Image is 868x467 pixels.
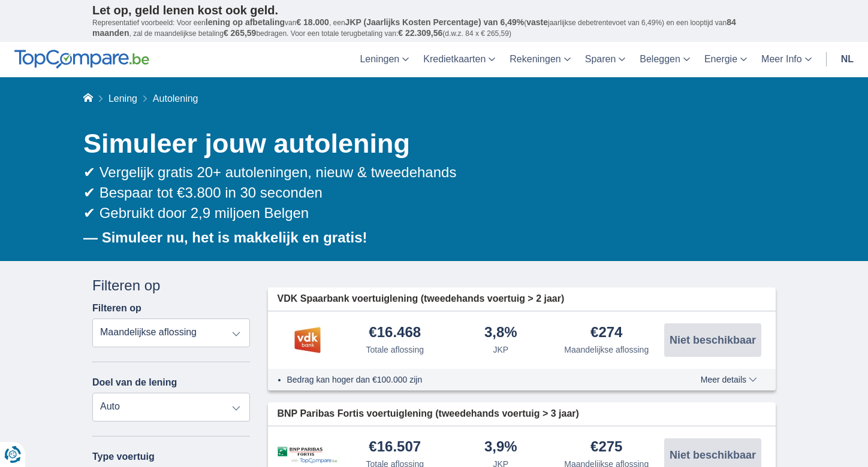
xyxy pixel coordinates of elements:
a: Energie [697,42,754,77]
button: Meer details [692,375,766,384]
span: VDK Spaarbank voertuiglening (tweedehands voertuig > 2 jaar) [278,292,565,306]
span: lening op afbetaling [206,17,285,27]
span: € 265,59 [224,28,257,38]
img: TopCompare [14,50,149,69]
div: €16.468 [369,325,421,341]
span: € 22.309,56 [398,28,442,38]
div: Maandelijkse aflossing [564,344,649,356]
label: Type voertuig [92,451,155,462]
span: Meer details [701,375,757,384]
span: € 18.000 [296,17,329,27]
div: €16.507 [369,439,421,456]
span: 84 maanden [92,17,736,38]
span: Niet beschikbaar [670,335,756,345]
div: €275 [590,439,622,456]
div: €274 [590,325,622,341]
a: nl [834,42,861,77]
a: Home [83,93,93,104]
div: Filteren op [92,275,250,296]
span: Niet beschikbaar [670,450,756,460]
b: — Simuleer nu, het is makkelijk en gratis! [83,229,367,245]
div: Totale aflossing [366,344,424,356]
p: Let op, geld lenen kost ook geld. [92,3,776,17]
a: Kredietkaarten [416,42,502,77]
label: Doel van de lening [92,377,177,388]
h1: Simuleer jouw autolening [83,125,776,162]
a: Sparen [578,42,633,77]
a: Meer Info [754,42,819,77]
span: Autolening [153,93,198,104]
button: Niet beschikbaar [664,323,761,357]
a: Lening [108,93,137,104]
span: JKP (Jaarlijks Kosten Percentage) van 6,49% [345,17,525,27]
a: Leningen [352,42,416,77]
img: product.pl.alt BNP Paribas Fortis [278,447,337,464]
span: vaste [526,17,548,27]
img: product.pl.alt VDK bank [278,325,337,355]
div: JKP [493,344,508,356]
div: ✔ Vergelijk gratis 20+ autoleningen, nieuw & tweedehands ✔ Bespaar tot €3.800 in 30 seconden ✔ Ge... [83,162,776,224]
div: 3,8% [484,325,517,341]
li: Bedrag kan hoger dan €100.000 zijn [287,374,657,386]
p: Representatief voorbeeld: Voor een van , een ( jaarlijkse debetrentevoet van 6,49%) en een loopti... [92,17,776,39]
div: 3,9% [484,439,517,456]
a: Beleggen [632,42,697,77]
label: Filteren op [92,303,141,314]
a: Rekeningen [502,42,577,77]
span: BNP Paribas Fortis voertuiglening (tweedehands voertuig > 3 jaar) [278,407,579,421]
